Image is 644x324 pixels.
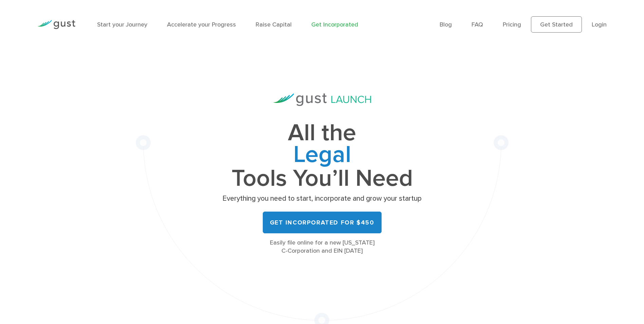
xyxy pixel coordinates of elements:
a: Get Incorporated [311,21,358,28]
a: Get Incorporated for $450 [263,212,382,233]
a: Get Started [531,16,582,33]
a: FAQ [472,21,483,28]
a: Blog [440,21,452,28]
span: Legal [220,144,424,168]
a: Pricing [503,21,521,28]
img: Gust Launch Logo [273,93,371,106]
div: Easily file online for a new [US_STATE] C-Corporation and EIN [DATE] [220,239,424,255]
a: Accelerate your Progress [167,21,236,28]
h1: All the Tools You’ll Need [220,122,424,189]
p: Everything you need to start, incorporate and grow your startup [220,194,424,203]
a: Login [592,21,607,28]
a: Raise Capital [256,21,292,28]
a: Start your Journey [97,21,147,28]
img: Gust Logo [37,20,75,29]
